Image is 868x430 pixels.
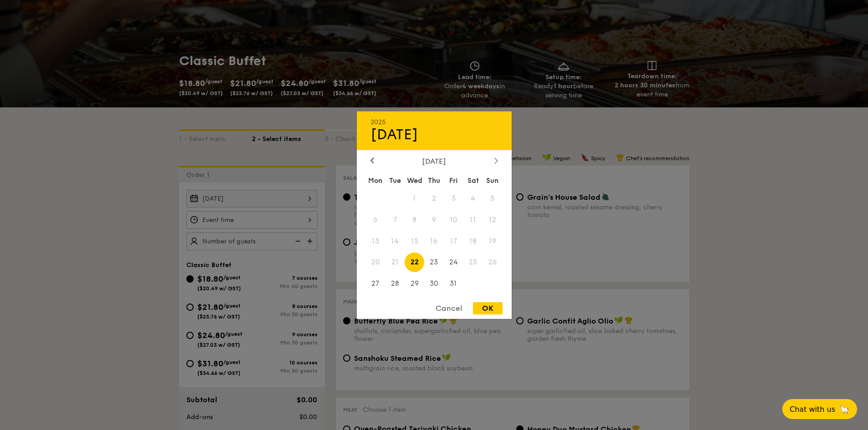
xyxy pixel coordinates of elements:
span: 2 [424,188,444,208]
button: Chat with us🦙 [782,399,857,419]
span: 12 [483,210,503,229]
div: Fri [444,172,463,188]
span: 11 [463,210,483,229]
div: Sat [463,172,483,188]
span: Chat with us [790,405,835,414]
span: 4 [463,188,483,208]
div: [DATE] [370,126,498,143]
span: 5 [483,188,503,208]
span: 9 [424,210,444,229]
span: 1 [405,188,424,208]
div: [DATE] [370,157,498,165]
div: 2025 [370,118,498,126]
span: 7 [385,210,405,229]
span: 28 [385,274,405,293]
span: 30 [424,274,444,293]
span: 🦙 [839,404,850,415]
span: 6 [366,210,385,229]
span: 15 [405,231,424,251]
span: 19 [483,231,503,251]
span: 18 [463,231,483,251]
span: 26 [483,253,503,272]
span: 14 [385,231,405,251]
span: 8 [405,210,424,229]
span: 27 [366,274,385,293]
div: OK [473,302,503,314]
div: Tue [385,172,405,188]
span: 24 [444,253,463,272]
span: 17 [444,231,463,251]
div: Sun [483,172,503,188]
div: Cancel [426,302,471,314]
span: 25 [463,253,483,272]
span: 13 [366,231,385,251]
span: 16 [424,231,444,251]
span: 29 [405,274,424,293]
span: 31 [444,274,463,293]
span: 10 [444,210,463,229]
span: 3 [444,188,463,208]
span: 21 [385,253,405,272]
span: 23 [424,253,444,272]
div: Wed [405,172,424,188]
div: Mon [366,172,385,188]
div: Thu [424,172,444,188]
span: 20 [366,253,385,272]
span: 22 [405,253,424,272]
